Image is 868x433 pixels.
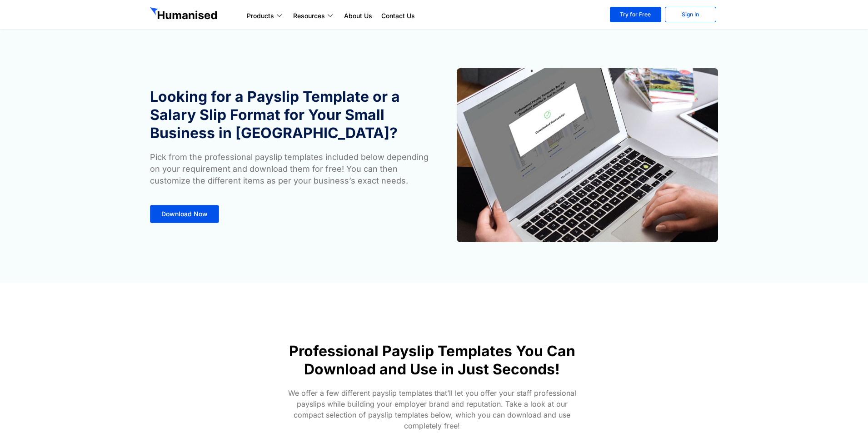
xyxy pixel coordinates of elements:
img: GetHumanised Logo [150,7,219,22]
p: Pick from the professional payslip templates included below depending on your requirement and dow... [150,151,429,187]
span: Download Now [161,211,208,217]
a: Sign In [665,7,716,22]
h1: Looking for a Payslip Template or a Salary Slip Format for Your Small Business in [GEOGRAPHIC_DATA]? [150,88,429,142]
a: Products [242,10,289,21]
a: About Us [339,10,377,21]
a: Download Now [150,205,219,223]
p: We offer a few different payslip templates that’ll let you offer your staff professional payslips... [282,388,582,431]
h1: Professional Payslip Templates You Can Download and Use in Just Seconds! [272,342,592,378]
a: Try for Free [610,7,661,22]
a: Resources [289,10,339,21]
a: Contact Us [377,10,419,21]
